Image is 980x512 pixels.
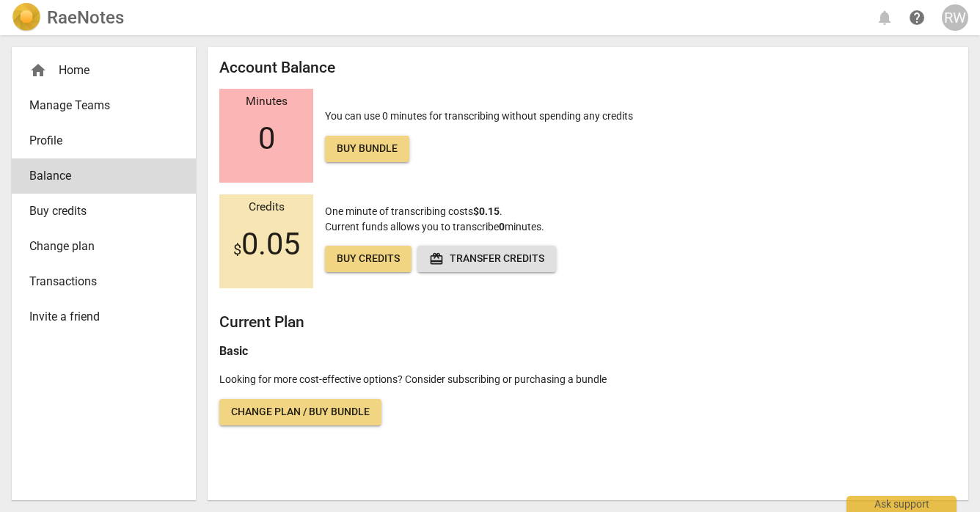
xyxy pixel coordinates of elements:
b: $0.15 [473,205,500,217]
div: Minutes [219,95,313,109]
span: Buy credits [337,252,400,266]
span: 0.05 [233,227,300,262]
div: Ask support [846,496,957,512]
span: redeem [429,252,444,266]
a: Invite a friend [12,299,196,334]
span: Balance [29,167,167,185]
a: Help [904,4,930,31]
a: Buy credits [325,246,412,272]
b: 0 [499,221,505,233]
span: Manage Teams [29,97,167,114]
button: RW [942,4,968,31]
h2: Current Plan [219,313,957,332]
span: home [29,62,47,79]
span: 0 [258,121,275,156]
p: Looking for more cost-effective options? Consider subscribing or purchasing a bundle [219,372,957,387]
a: Buy credits [12,194,196,229]
a: Change plan / Buy bundle [219,399,381,425]
span: One minute of transcribing costs . [325,205,502,217]
a: Buy bundle [325,136,409,162]
span: Profile [29,132,167,150]
a: Transactions [12,264,196,299]
img: Logo [12,3,41,32]
span: $ [233,241,241,258]
a: Balance [12,158,196,194]
button: Transfer credits [417,246,556,272]
span: help [908,9,926,26]
span: Transfer credits [429,252,544,266]
span: Change plan [29,238,167,255]
span: Current funds allows you to transcribe minutes. [325,221,544,233]
span: Transactions [29,273,167,290]
p: You can use 0 minutes for transcribing without spending any credits [325,109,633,162]
a: LogoRaeNotes [12,3,124,32]
span: Buy credits [29,202,167,220]
span: Change plan / Buy bundle [231,405,370,420]
div: Home [12,53,196,88]
a: Profile [12,123,196,158]
div: Credits [219,201,313,214]
h2: Account Balance [219,59,957,77]
a: Manage Teams [12,88,196,123]
span: Invite a friend [29,308,167,326]
span: Buy bundle [337,142,398,156]
b: Basic [219,344,248,358]
a: Change plan [12,229,196,264]
h2: RaeNotes [47,7,124,28]
div: Home [29,62,167,79]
